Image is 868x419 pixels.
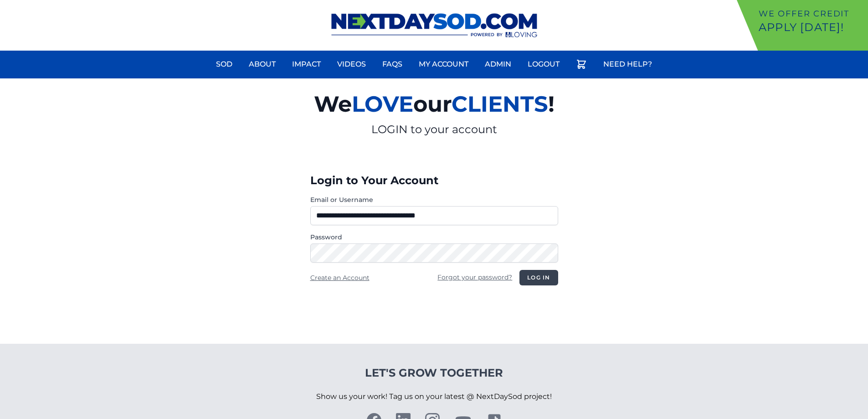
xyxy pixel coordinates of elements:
a: Create an Account [310,274,370,282]
a: Admin [479,53,517,75]
span: LOVE [352,91,413,117]
a: My Account [413,53,474,75]
button: Log in [519,270,558,285]
a: Forgot your password? [437,273,512,281]
h3: Login to Your Account [310,173,558,188]
a: Sod [211,53,238,75]
p: We offer Credit [759,7,864,20]
label: Email or Username [310,195,558,204]
a: Videos [332,53,371,75]
h4: Let's Grow Together [316,366,552,380]
p: LOGIN to your account [208,122,660,137]
a: About [243,53,281,75]
h2: We our ! [208,86,660,122]
p: Apply [DATE]! [759,20,864,35]
p: Show us your work! Tag us on your latest @ NextDaySod project! [316,380,552,413]
a: Impact [287,53,326,75]
a: Need Help? [598,53,657,75]
span: CLIENTS [452,91,548,117]
a: Logout [522,53,565,75]
a: FAQs [377,53,408,75]
label: Password [310,233,558,242]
